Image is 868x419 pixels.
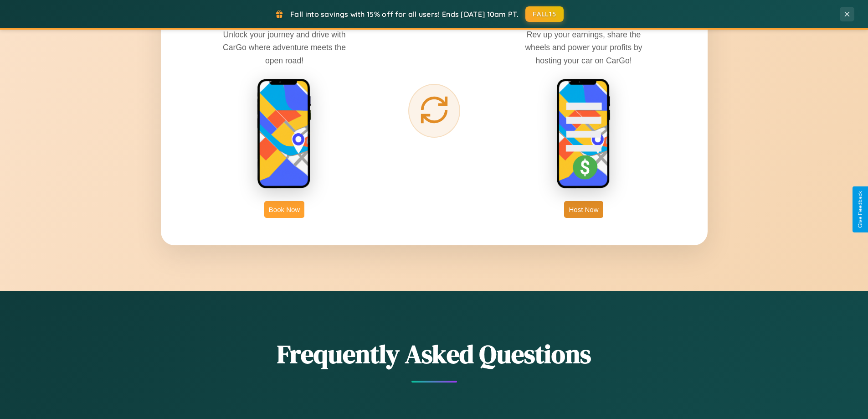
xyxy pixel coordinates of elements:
img: host phone [556,78,611,190]
img: rent phone [257,78,312,190]
span: Fall into savings with 15% off for all users! Ends [DATE] 10am PT. [290,10,519,19]
h2: Frequently Asked Questions [161,336,708,372]
button: FALL15 [525,6,564,22]
p: Unlock your journey and drive with CarGo where adventure meets the open road! [216,28,353,67]
div: Give Feedback [857,191,863,228]
p: Rev up your earnings, share the wheels and power your profits by hosting your car on CarGo! [515,28,652,67]
button: Book Now [264,201,304,218]
button: Host Now [564,201,603,218]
